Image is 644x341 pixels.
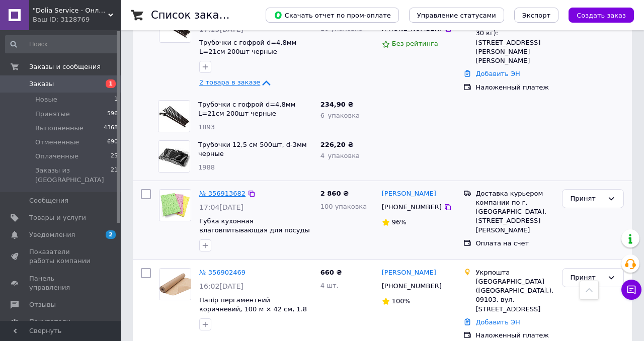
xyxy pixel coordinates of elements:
[417,12,496,19] span: Управление статусами
[199,39,296,56] a: Трубочки с гофрой d=4.8мм L=21см 200шт черные
[475,70,520,77] a: Добавить ЭН
[5,35,119,53] input: Поиск
[29,230,75,239] span: Уведомления
[392,40,438,47] span: Без рейтинга
[475,20,553,65] div: [STREET_ADDRESS] (до 30 кг): [STREET_ADDRESS][PERSON_NAME][PERSON_NAME]
[475,216,553,234] div: [STREET_ADDRESS][PERSON_NAME]
[29,274,93,292] span: Панель управления
[106,79,116,88] span: 1
[382,282,442,290] span: [PHONE_NUMBER]
[159,268,191,300] a: Фото товару
[151,9,237,21] h1: Список заказов
[158,101,190,132] img: Фото товару
[159,190,191,221] img: Фото товару
[29,300,56,309] span: Отзывы
[198,163,215,171] span: 1988
[577,12,626,19] span: Создать заказ
[320,282,339,289] span: 4 шт.
[320,190,349,197] span: 2 860 ₴
[199,203,244,211] span: 17:04[DATE]
[320,101,354,108] span: 234,90 ₴
[29,213,86,222] span: Товары и услуги
[35,110,70,119] span: Принятые
[29,62,101,71] span: Заказы и сообщения
[409,8,504,23] button: Управление статусами
[106,230,116,239] span: 2
[199,269,246,276] a: № 356902469
[33,15,121,24] div: Ваш ID: 3128769
[382,25,442,32] span: [PHONE_NUMBER]
[199,78,272,86] a: 2 товара в заказе
[392,297,411,305] span: 100%
[558,11,634,19] a: Создать заказ
[475,318,520,326] a: Добавить ЭН
[35,95,57,104] span: Новые
[475,239,553,248] div: Оплата на счет
[159,269,191,300] img: Фото товару
[320,269,342,276] span: 660 ₴
[320,25,363,32] span: 10 упаковка
[475,331,553,340] div: Наложенный платеж
[199,282,244,290] span: 16:02[DATE]
[198,101,295,118] a: Трубочки с гофрой d=4.8мм L=21см 200шт черные
[159,189,191,221] a: Фото товару
[382,203,442,211] span: [PHONE_NUMBER]
[114,95,118,104] span: 1
[107,110,118,119] span: 596
[199,79,260,87] span: 2 товара в заказе
[198,123,215,131] span: 1893
[320,203,367,210] span: 100 упаковка
[475,268,553,277] div: Укрпошта
[35,138,79,147] span: Отмененные
[621,280,641,300] button: Чат с покупателем
[107,138,118,147] span: 690
[571,194,603,204] div: Принят
[475,277,553,314] div: [GEOGRAPHIC_DATA] ([GEOGRAPHIC_DATA].), 09103, вул. [STREET_ADDRESS]
[29,247,93,266] span: Показатели работы компании
[35,152,78,161] span: Оплаченные
[569,8,634,23] button: Создать заказ
[111,152,118,161] span: 25
[382,189,436,199] a: [PERSON_NAME]
[158,141,190,172] img: Фото товару
[198,141,307,158] a: Трубочки 12,5 см 500шт, d-3мм черные
[392,218,407,226] span: 96%
[199,296,307,322] a: Папір пергаментний коричневий, 100 м × 42 см, 1.8 кг
[33,6,108,15] span: "Dolia Service - Онлайн-магазин"
[29,79,54,89] span: Заказы
[29,317,70,326] span: Покупатели
[266,8,399,23] button: Скачать отчет по пром-оплате
[199,190,246,197] a: № 356913682
[320,112,360,119] span: 6 упаковка
[35,124,84,133] span: Выполненные
[274,11,391,20] span: Скачать отчет по пром-оплате
[382,268,436,278] a: [PERSON_NAME]
[199,25,244,33] span: 17:13[DATE]
[475,83,553,92] div: Наложенный платеж
[522,12,550,19] span: Экспорт
[29,196,68,205] span: Сообщения
[104,124,118,133] span: 4368
[571,273,603,283] div: Принят
[320,141,354,148] span: 226,20 ₴
[35,166,111,184] span: Заказы из [GEOGRAPHIC_DATA]
[199,217,310,243] a: Губка кухонная влаговпитывающая для посуды "PROFIT!" 3 шт. 130х90х9мм
[111,166,118,184] span: 21
[475,189,553,217] div: Доставка курьером компании по г. [GEOGRAPHIC_DATA].
[514,8,558,23] button: Экспорт
[320,152,360,159] span: 4 упаковка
